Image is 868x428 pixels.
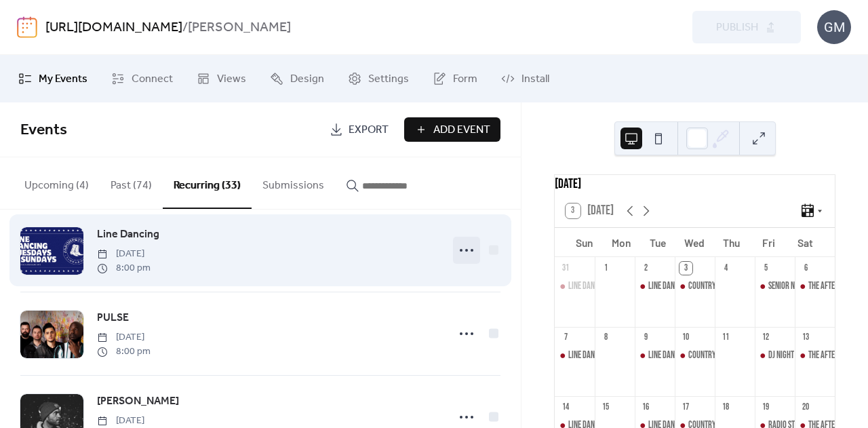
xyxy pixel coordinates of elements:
[635,349,675,362] div: Line Dancing
[688,279,784,293] div: Country Swing & Line Dancing
[97,345,151,359] span: 8:00 pm
[559,401,572,413] div: 14
[559,332,572,344] div: 7
[719,332,732,344] div: 11
[768,349,794,362] div: DJ NIGHT
[217,71,246,87] span: Views
[759,332,772,344] div: 12
[8,60,98,97] a: My Events
[750,228,787,257] div: Fri
[422,60,488,97] a: Form
[97,310,129,326] span: PULSE
[795,349,835,362] div: THE AFTER CLUB | Country EDM Party
[97,393,179,410] span: [PERSON_NAME]
[817,10,851,44] div: GM
[719,401,732,413] div: 18
[97,226,159,244] a: Line Dancing
[188,15,291,41] b: [PERSON_NAME]
[795,279,835,293] div: THE AFTER CLUB | Country EDM Party
[719,262,732,274] div: 4
[635,279,675,293] div: Line Dancing
[100,157,163,208] button: Past (74)
[639,401,652,413] div: 16
[599,332,612,344] div: 8
[800,401,812,413] div: 20
[97,309,129,327] a: PULSE
[755,349,795,362] div: DJ NIGHT
[759,262,772,274] div: 5
[14,157,100,208] button: Upcoming (4)
[648,279,689,293] div: Line Dancing
[260,60,334,97] a: Design
[800,332,812,344] div: 13
[555,349,595,362] div: Line Dancing
[252,157,335,208] button: Submissions
[679,262,692,274] div: 3
[599,262,612,274] div: 1
[759,401,772,413] div: 19
[453,71,477,87] span: Form
[568,279,609,293] div: Line Dancing
[639,228,676,257] div: Tue
[639,332,652,344] div: 9
[555,175,835,195] div: [DATE]
[675,349,715,362] div: Country Swing & Line Dancing
[679,332,692,344] div: 10
[768,279,808,293] div: SENIOR NIGHT
[338,60,419,97] a: Settings
[17,16,37,38] img: logo
[186,60,256,97] a: Views
[599,401,612,413] div: 15
[97,393,179,410] a: [PERSON_NAME]
[679,401,692,413] div: 17
[688,349,784,362] div: Country Swing & Line Dancing
[648,349,689,362] div: Line Dancing
[97,330,151,345] span: [DATE]
[290,71,324,87] span: Design
[602,228,639,257] div: Mon
[132,71,173,87] span: Connect
[639,262,652,274] div: 2
[39,71,87,87] span: My Events
[101,60,183,97] a: Connect
[97,247,151,261] span: [DATE]
[568,349,609,362] div: Line Dancing
[319,117,399,142] a: Export
[163,157,252,209] button: Recurring (33)
[787,228,824,257] div: Sat
[433,122,490,138] span: Add Event
[97,227,159,243] span: Line Dancing
[45,15,182,41] a: [URL][DOMAIN_NAME]
[713,228,750,257] div: Thu
[97,261,151,275] span: 8:00 pm
[20,115,67,145] span: Events
[755,279,795,293] div: SENIOR NIGHT
[349,122,389,138] span: Export
[521,71,549,87] span: Install
[566,228,602,257] div: Sun
[491,60,559,97] a: Install
[368,71,409,87] span: Settings
[676,228,713,257] div: Wed
[97,414,151,428] span: [DATE]
[555,279,595,293] div: Line Dancing
[675,279,715,293] div: Country Swing & Line Dancing
[404,117,500,142] button: Add Event
[182,15,188,41] b: /
[800,262,812,274] div: 6
[559,262,572,274] div: 31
